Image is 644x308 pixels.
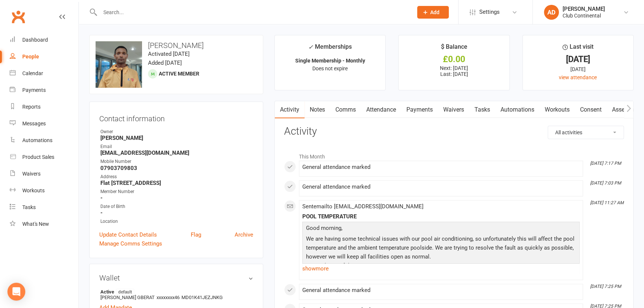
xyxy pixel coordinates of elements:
[99,112,253,123] h3: Contact information
[100,143,253,150] div: Email
[563,6,605,12] div: [PERSON_NAME]
[22,121,46,126] div: Messages
[100,128,253,135] div: Owner
[96,41,257,49] h3: [PERSON_NAME]
[302,184,580,190] div: General attendance marked
[590,161,621,166] i: [DATE] 7:17 PM
[10,48,78,65] a: People
[308,42,352,56] div: Memberships
[10,199,78,216] a: Tasks
[10,99,78,115] a: Reports
[22,137,52,143] div: Automations
[100,158,253,165] div: Mobile Number
[10,82,78,99] a: Payments
[22,187,45,193] div: Workouts
[529,55,627,63] div: [DATE]
[590,180,621,186] i: [DATE] 7:03 PM
[100,165,253,171] strong: 07903709803
[100,203,253,210] div: Date of Birth
[529,65,627,73] div: [DATE]
[575,101,607,118] a: Consent
[469,101,495,118] a: Tasks
[295,58,365,64] strong: Single Membership - Monthly
[159,71,199,77] span: Active member
[148,60,182,66] time: Added [DATE]
[405,55,502,63] div: £0.00
[441,42,467,55] div: $ Balance
[284,126,624,137] h3: Activity
[302,164,580,170] div: General attendance marked
[304,224,578,234] p: Good morning,
[305,101,330,118] a: Notes
[22,154,54,160] div: Product Sales
[22,54,39,60] div: People
[22,204,36,210] div: Tasks
[99,239,162,248] a: Manage Comms Settings
[157,295,180,300] span: xxxxxxxx46
[563,42,593,55] div: Last visit
[181,295,223,300] span: MD01K41JEZJNKG
[10,132,78,149] a: Automations
[10,216,78,232] a: What's New
[361,101,401,118] a: Attendance
[9,7,28,26] a: Clubworx
[100,180,253,186] strong: Flat [STREET_ADDRESS]
[544,5,559,20] div: AD
[275,101,305,118] a: Activity
[100,209,253,216] strong: -
[22,104,41,110] div: Reports
[22,70,43,76] div: Calendar
[99,230,157,239] a: Update Contact Details
[10,149,78,166] a: Product Sales
[99,274,253,282] h3: Wallet
[479,4,500,20] span: Settings
[7,283,25,301] div: Open Intercom Messenger
[98,7,408,17] input: Search...
[330,101,361,118] a: Comms
[22,221,49,227] div: What's New
[148,51,190,57] time: Activated [DATE]
[235,230,253,239] a: Archive
[100,289,249,295] strong: Active
[284,149,624,161] li: This Month
[22,171,41,177] div: Waivers
[405,65,502,77] p: Next: [DATE] Last: [DATE]
[590,200,624,205] i: [DATE] 11:27 AM
[302,214,580,220] div: POOL TEMPERATURE
[563,12,605,19] div: Club Continental
[312,65,348,71] span: Does not expire
[590,284,621,289] i: [DATE] 7:25 PM
[100,150,253,156] strong: [EMAIL_ADDRESS][DOMAIN_NAME]
[22,37,48,43] div: Dashboard
[100,135,253,141] strong: [PERSON_NAME]
[302,263,580,274] a: show more
[10,115,78,132] a: Messages
[100,188,253,195] div: Member Number
[10,65,78,82] a: Calendar
[100,218,253,225] div: Location
[559,74,597,80] a: view attendance
[430,9,439,15] span: Add
[308,44,313,51] i: ✓
[100,195,253,201] strong: -
[99,288,253,301] li: [PERSON_NAME] GBERAT
[96,41,142,88] img: image1756925508.png
[191,230,201,239] a: Flag
[304,234,578,290] p: We are having some technical issues with our pool air conditioning, so unfortunately this will af...
[438,101,469,118] a: Waivers
[302,287,580,293] div: General attendance marked
[495,101,540,118] a: Automations
[417,6,449,19] button: Add
[10,182,78,199] a: Workouts
[401,101,438,118] a: Payments
[10,32,78,48] a: Dashboard
[100,173,253,180] div: Address
[302,203,424,210] span: Sent email to [EMAIL_ADDRESS][DOMAIN_NAME]
[116,289,134,295] span: default
[540,101,575,118] a: Workouts
[22,87,46,93] div: Payments
[10,166,78,182] a: Waivers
